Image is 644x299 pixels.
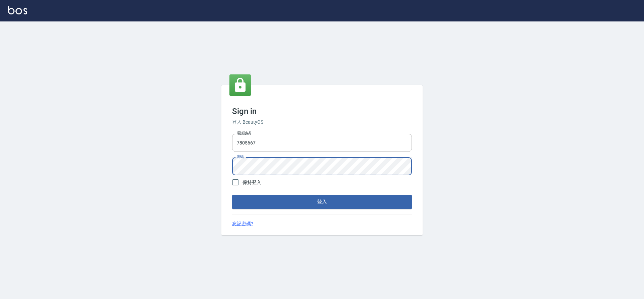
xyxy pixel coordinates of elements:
h6: 登入 BeautyOS [232,119,412,126]
button: 登入 [232,195,412,209]
h3: Sign in [232,107,412,116]
span: 保持登入 [243,179,261,186]
label: 電話號碼 [237,131,251,136]
a: 忘記密碼? [232,220,253,227]
img: Logo [8,6,27,14]
label: 密碼 [237,154,244,159]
